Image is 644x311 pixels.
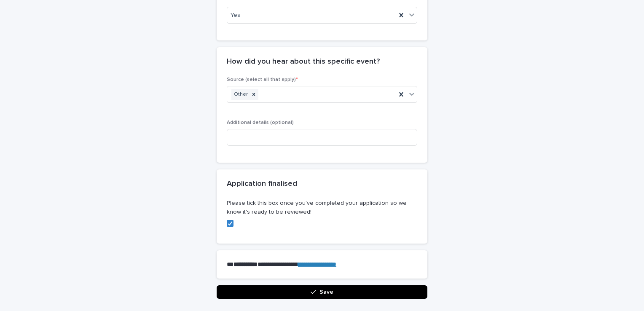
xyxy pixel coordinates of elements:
[227,180,297,189] h2: Application finalised
[227,77,298,82] span: Source (select all that apply)
[227,120,294,125] span: Additional details (optional)
[227,199,417,217] p: Please tick this box once you've completed your application so we know it's ready to be reviewed!
[217,285,427,299] button: Save
[227,57,380,67] h2: How did you hear about this specific event?
[319,289,333,295] span: Save
[231,11,240,20] span: Yes
[231,89,249,100] div: Other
